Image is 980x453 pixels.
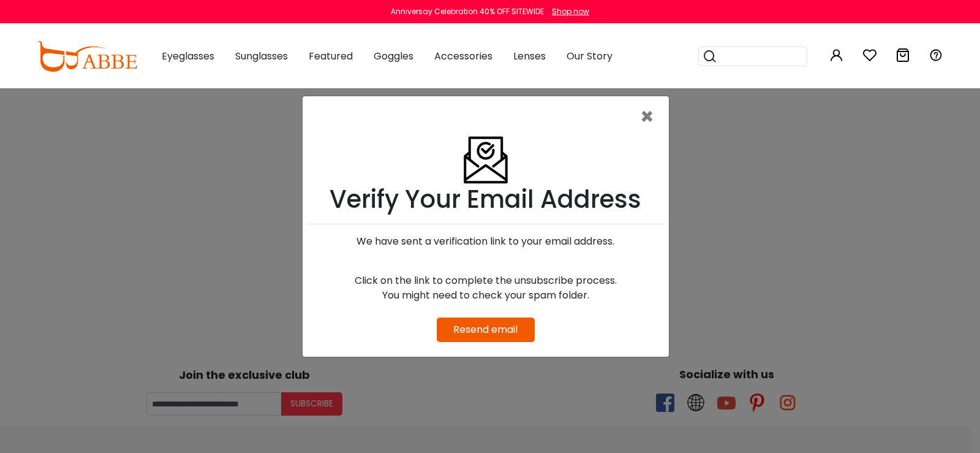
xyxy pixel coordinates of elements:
[307,288,664,303] div: You might need to check your spam folder.
[307,185,664,214] h1: Verify Your Email Address
[391,6,544,17] div: Anniversay Celebration 40% OFF SITEWIDE
[567,49,612,63] span: Our Story
[162,49,214,63] span: Eyeglasses
[235,49,288,63] span: Sunglasses
[309,49,353,63] span: Featured
[640,101,654,132] span: ×
[307,234,664,249] div: We have sent a verification link to your email address.
[453,322,518,337] a: Resend email
[461,106,510,185] img: Verify Email
[374,49,413,63] span: Goggles
[37,41,137,72] img: abbeglasses.com
[546,6,589,17] a: Shop now
[552,6,589,17] div: Shop now
[513,49,546,63] span: Lenses
[307,273,664,288] div: Click on the link to complete the unsubscribe process.
[434,49,492,63] span: Accessories
[640,106,659,128] button: Close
